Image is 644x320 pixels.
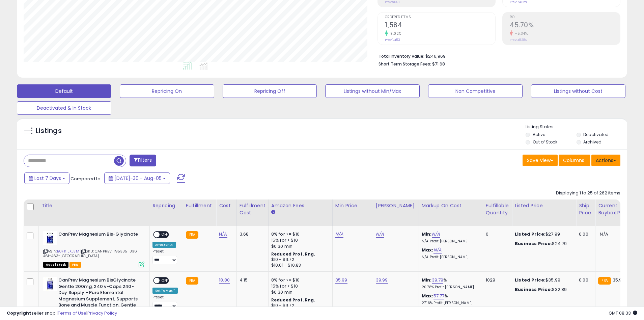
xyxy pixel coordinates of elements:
[515,287,571,293] div: $32.89
[422,247,433,253] b: Max:
[160,232,170,238] span: OFF
[7,310,31,316] strong: Copyright
[17,101,111,115] button: Deactivated & In Stock
[114,175,162,182] span: [DATE]-30 - Aug-05
[43,262,68,268] span: All listings that are currently out of stock and unavailable for purchase on Amazon
[609,310,637,316] span: 2025-08-13 08:33 GMT
[432,61,445,67] span: $71.68
[422,231,432,237] b: Min:
[17,84,111,98] button: Default
[271,263,327,268] div: $10.01 - $10.83
[385,21,495,30] h2: 1,584
[523,155,558,166] button: Save View
[271,202,330,209] div: Amazon Fees
[186,277,198,285] small: FBA
[379,53,424,59] b: Total Inventory Value:
[58,231,140,239] b: CanPrev Magnesium Bis-Glycinate
[422,255,478,260] p: N/A Profit [PERSON_NAME]
[513,31,528,36] small: -5.34%
[271,231,327,237] div: 8% for <= $10
[515,240,552,247] b: Business Price:
[219,277,230,284] a: 18.80
[271,257,327,263] div: $10 - $11.72
[598,277,611,285] small: FBA
[271,277,327,283] div: 8% for <= $10
[376,202,416,209] div: [PERSON_NAME]
[428,84,523,98] button: Non Competitive
[388,31,401,36] small: 9.02%
[219,202,234,209] div: Cost
[57,248,79,254] a: B0FKTJXL3M
[186,202,213,209] div: Fulfillment
[433,247,442,254] a: N/A
[24,172,69,184] button: Last 7 Days
[422,277,478,290] div: %
[335,231,343,238] a: N/A
[526,124,627,130] p: Listing States:
[160,278,170,284] span: OFF
[583,139,601,145] label: Archived
[43,248,139,259] span: | SKU: CANPREV-195335-336-461-463-[GEOGRAPHIC_DATA]
[583,132,609,137] label: Deactivated
[579,231,590,237] div: 0.00
[591,155,620,166] button: Actions
[422,285,478,290] p: 20.78% Profit [PERSON_NAME]
[486,231,507,237] div: 0
[271,297,315,303] b: Reduced Prof. Rng.
[579,277,590,283] div: 0.00
[600,231,608,237] span: N/A
[69,262,81,268] span: FBA
[43,231,57,245] img: 41ipPX1hi9L._SL40_.jpg
[379,52,615,60] li: $246,969
[515,277,545,283] b: Listed Price:
[152,288,178,294] div: Set To Max *
[271,209,275,215] small: Amazon Fees.
[7,310,117,317] div: seller snap | |
[556,190,620,196] div: Displaying 1 to 25 of 262 items
[510,16,620,19] span: ROI
[385,38,400,42] small: Prev: 1,453
[422,293,478,305] div: %
[271,289,327,295] div: $0.30 min
[515,231,545,237] b: Listed Price:
[376,231,384,238] a: N/A
[432,231,440,238] a: N/A
[219,231,227,238] a: N/A
[223,84,317,98] button: Repricing Off
[43,277,57,291] img: 41QS5sR-jCL._SL40_.jpg
[533,139,557,145] label: Out of Stock
[152,295,178,310] div: Preset:
[422,293,433,299] b: Max:
[87,310,117,316] a: Privacy Policy
[422,239,478,244] p: N/A Profit [PERSON_NAME]
[240,202,265,216] div: Fulfillment Cost
[43,231,144,267] div: ASIN:
[533,132,545,137] label: Active
[563,157,584,164] span: Columns
[130,155,156,166] button: Filters
[515,277,571,283] div: $35.99
[510,21,620,30] h2: 45.70%
[515,286,552,293] b: Business Price:
[419,199,483,226] th: The percentage added to the cost of goods (COGS) that forms the calculator for Min & Max prices.
[579,202,592,216] div: Ship Price
[271,251,315,257] b: Reduced Prof. Rng.
[559,155,590,166] button: Columns
[486,277,507,283] div: 1029
[152,249,178,264] div: Preset:
[271,243,327,249] div: $0.30 min
[432,277,444,284] a: 39.79
[34,175,61,182] span: Last 7 Days
[152,242,176,248] div: Amazon AI
[240,231,263,237] div: 3.68
[325,84,420,98] button: Listings without Min/Max
[240,277,263,283] div: 4.15
[271,237,327,243] div: 15% for > $10
[613,277,625,283] span: 35.99
[186,231,198,239] small: FBA
[598,202,633,216] div: Current Buybox Price
[120,84,214,98] button: Repricing On
[515,231,571,237] div: $27.99
[71,176,102,182] span: Compared to:
[510,38,527,42] small: Prev: 48.28%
